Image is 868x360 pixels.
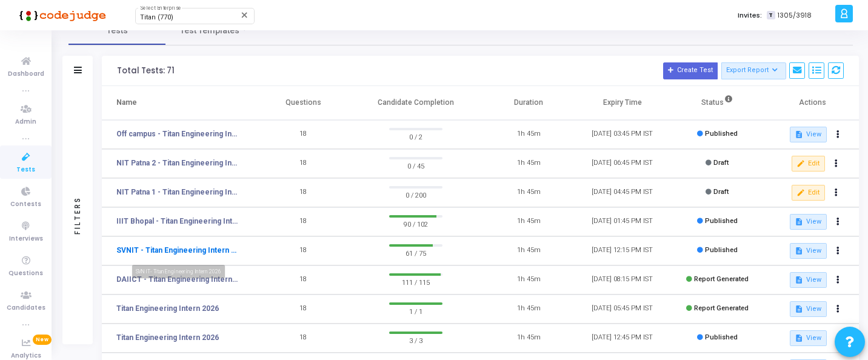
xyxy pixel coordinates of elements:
[116,245,238,256] a: SVNIT - Titan Engineering Intern 2026
[790,127,827,142] button: View
[16,165,35,175] span: Tests
[767,11,775,20] span: T
[795,247,803,255] mat-icon: description
[10,199,41,210] span: Contests
[705,217,738,225] span: Published
[389,130,443,142] span: 0 / 2
[705,333,738,341] span: Published
[256,265,350,295] td: 18
[705,130,738,138] span: Published
[482,265,576,295] td: 1h 45m
[15,3,106,27] img: logo
[482,295,576,324] td: 1h 45m
[792,185,825,201] button: Edit
[790,214,827,230] button: View
[389,334,443,346] span: 3 / 3
[482,120,576,149] td: 1h 45m
[482,236,576,265] td: 1h 45m
[240,10,250,20] mat-icon: Clear
[482,178,576,207] td: 1h 45m
[482,324,576,353] td: 1h 45m
[122,265,235,281] div: SVNIT - Titan Engineering Intern 2026
[713,188,729,196] span: Draft
[15,117,36,127] span: Admin
[575,295,669,324] td: [DATE] 05:45 PM IST
[7,303,45,313] span: Candidates
[790,330,827,346] button: View
[389,276,443,288] span: 111 / 115
[389,159,443,172] span: 0 / 45
[256,236,350,265] td: 18
[778,10,812,21] span: 1305/3918
[790,301,827,317] button: View
[256,149,350,178] td: 18
[389,218,443,230] span: 90 / 102
[256,86,350,120] th: Questions
[575,324,669,353] td: [DATE] 12:45 PM IST
[389,247,443,259] span: 61 / 75
[792,156,825,172] button: Edit
[694,304,749,312] span: Report Generated
[8,69,44,79] span: Dashboard
[256,324,350,353] td: 18
[738,10,762,21] label: Invites:
[694,275,749,283] span: Report Generated
[256,120,350,149] td: 18
[256,295,350,324] td: 18
[575,207,669,236] td: [DATE] 01:45 PM IST
[796,159,805,168] mat-icon: edit
[795,334,803,342] mat-icon: description
[721,62,786,79] button: Export Report
[72,148,83,282] div: Filters
[575,265,669,295] td: [DATE] 08:15 PM IST
[8,268,43,279] span: Questions
[575,86,669,120] th: Expiry Time
[790,243,827,259] button: View
[33,335,52,345] span: New
[575,149,669,178] td: [DATE] 06:45 PM IST
[575,178,669,207] td: [DATE] 04:45 PM IST
[116,216,238,227] a: IIIT Bhopal - Titan Engineering Intern 2026
[482,86,576,120] th: Duration
[795,276,803,284] mat-icon: description
[705,246,738,254] span: Published
[256,178,350,207] td: 18
[107,24,128,37] span: Tests
[765,86,859,120] th: Actions
[116,332,219,343] a: Titan Engineering Intern 2026
[389,188,443,201] span: 0 / 200
[482,149,576,178] td: 1h 45m
[180,24,239,37] span: Test Templates
[713,159,729,167] span: Draft
[482,207,576,236] td: 1h 45m
[795,305,803,313] mat-icon: description
[116,187,238,198] a: NIT Patna 1 - Titan Engineering Intern 2026
[790,272,827,288] button: View
[350,86,481,120] th: Candidate Completion
[9,234,43,244] span: Interviews
[795,130,803,139] mat-icon: description
[796,188,805,197] mat-icon: edit
[795,218,803,226] mat-icon: description
[669,86,765,120] th: Status
[663,62,718,79] button: Create Test
[116,128,238,139] a: Off campus - Titan Engineering Intern 2026
[575,120,669,149] td: [DATE] 03:45 PM IST
[575,236,669,265] td: [DATE] 12:15 PM IST
[116,158,238,168] a: NIT Patna 2 - Titan Engineering Intern 2026
[102,86,256,120] th: Name
[117,66,175,76] div: Total Tests: 71
[389,305,443,317] span: 1 / 1
[256,207,350,236] td: 18
[116,303,219,314] a: Titan Engineering Intern 2026
[140,13,173,21] span: Titan (770)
